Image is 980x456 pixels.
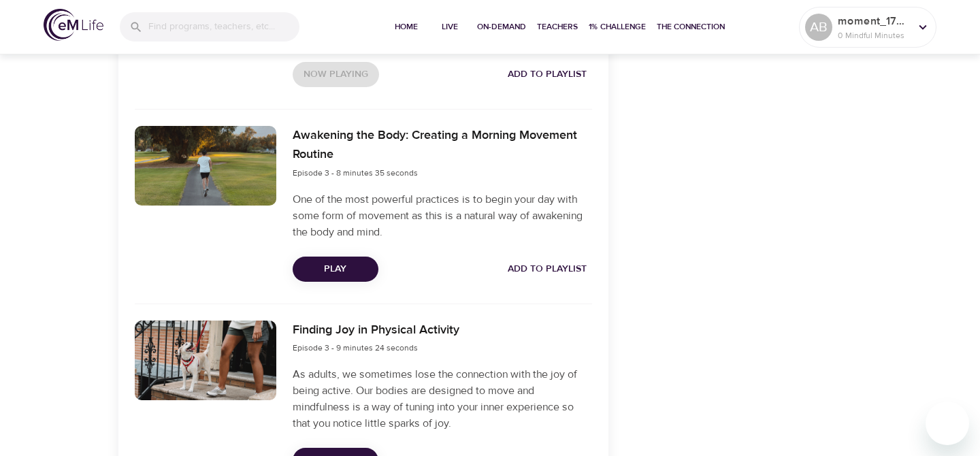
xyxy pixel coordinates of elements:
[293,321,459,340] h6: Finding Joy in Physical Activity
[293,167,418,178] span: Episode 3 - 8 minutes 35 seconds
[838,29,910,42] p: 0 Mindful Minutes
[293,342,418,353] span: Episode 3 - 9 minutes 24 seconds
[589,20,646,34] span: 1% Challenge
[657,20,725,34] span: The Connection
[434,20,466,34] span: Live
[304,261,367,278] span: Play
[508,261,587,278] span: Add to Playlist
[293,191,592,240] p: One of the most powerful practices is to begin your day with some form of movement as this is a n...
[502,257,592,282] button: Add to Playlist
[477,20,526,34] span: On-Demand
[838,13,910,29] p: moment_1754323952
[148,12,299,42] input: Find programs, teachers, etc...
[508,66,587,83] span: Add to Playlist
[537,20,578,34] span: Teachers
[44,9,103,41] img: logo
[293,257,378,282] button: Play
[293,126,592,165] h6: Awakening the Body: Creating a Morning Movement Routine
[293,366,592,431] p: As adults, we sometimes lose the connection with the joy of being active. Our bodies are designed...
[390,20,423,34] span: Home
[805,14,832,41] div: AB
[926,402,969,445] iframe: Button to launch messaging window
[502,62,592,87] button: Add to Playlist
